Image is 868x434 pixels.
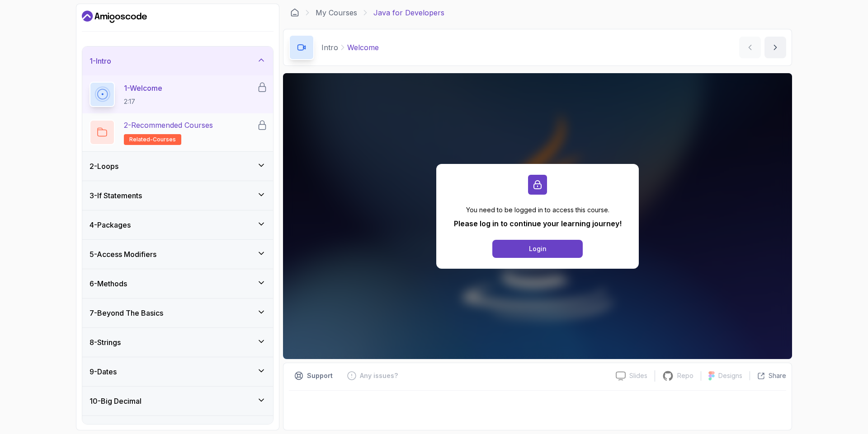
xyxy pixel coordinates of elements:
[124,120,213,131] p: 2 - Recommended Courses
[677,371,693,380] p: Repo
[90,120,266,145] button: 2-Recommended Coursesrelated-courses
[90,219,131,230] h3: 4 - Packages
[90,278,127,289] h3: 6 - Methods
[764,37,786,58] button: next content
[82,152,273,181] button: 2-Loops
[90,190,142,201] h3: 3 - If Statements
[82,240,273,269] button: 5-Access Modifiers
[82,357,273,386] button: 9-Dates
[82,181,273,210] button: 3-If Statements
[307,371,333,380] p: Support
[347,42,379,53] p: Welcome
[769,371,786,380] p: Share
[124,97,162,106] p: 2:17
[82,299,273,327] button: 7-Beyond The Basics
[90,249,156,260] h3: 5 - Access Modifiers
[316,7,357,18] a: My Courses
[718,371,742,380] p: Designs
[454,205,622,215] p: You need to be logged in to access this course.
[529,244,547,253] div: Login
[90,82,266,107] button: 1-Welcome2:17
[289,369,338,383] button: Support button
[629,371,647,380] p: Slides
[82,210,273,239] button: 4-Packages
[82,47,273,75] button: 1-Intro
[82,387,273,415] button: 10-Big Decimal
[90,308,163,318] h3: 7 - Beyond The Basics
[454,218,622,229] p: Please log in to continue your learning journey!
[129,136,176,143] span: related-courses
[90,161,118,172] h3: 2 - Loops
[360,371,398,380] p: Any issues?
[373,7,444,18] p: Java for Developers
[290,8,299,17] a: Dashboard
[90,337,121,348] h3: 8 - Strings
[90,366,117,377] h3: 9 - Dates
[90,396,142,406] h3: 10 - Big Decimal
[739,37,761,58] button: previous content
[82,9,147,24] a: Dashboard
[82,328,273,357] button: 8-Strings
[321,42,338,53] p: Intro
[124,83,162,93] p: 1 - Welcome
[82,269,273,298] button: 6-Methods
[90,56,111,66] h3: 1 - Intro
[750,371,786,380] button: Share
[492,240,583,258] button: Login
